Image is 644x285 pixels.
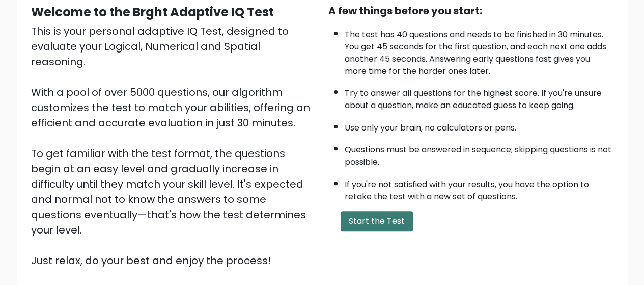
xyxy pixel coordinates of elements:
[341,211,413,231] button: Start the Test
[345,117,613,134] li: Use only your brain, no calculators or pens.
[31,4,274,20] b: Welcome to the Brght Adaptive IQ Test
[328,3,613,18] div: A few things before you start:
[345,139,613,168] li: Questions must be answered in sequence; skipping questions is not possible.
[31,23,316,268] div: This is your personal adaptive IQ Test, designed to evaluate your Logical, Numerical and Spatial ...
[345,173,613,203] li: If you're not satisfied with your results, you have the option to retake the test with a new set ...
[345,82,613,112] li: Try to answer all questions for the highest score. If you're unsure about a question, make an edu...
[345,23,613,77] li: The test has 40 questions and needs to be finished in 30 minutes. You get 45 seconds for the firs...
